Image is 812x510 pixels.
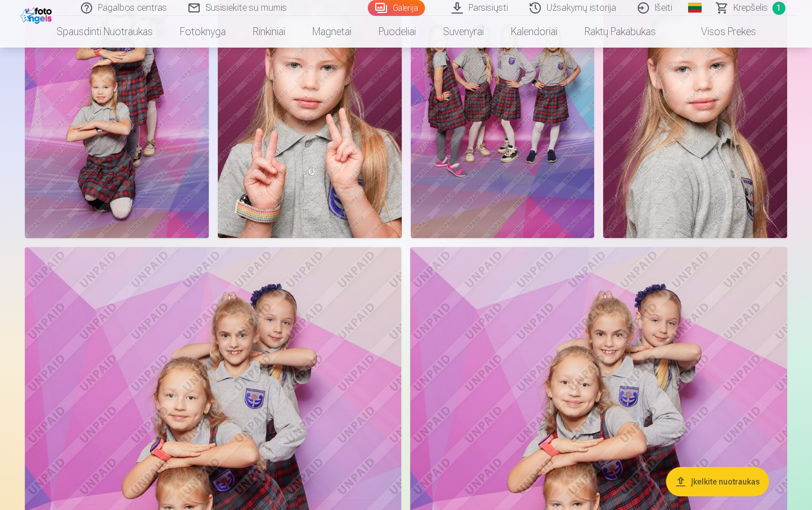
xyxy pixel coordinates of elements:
[166,16,239,48] a: Fotoknyga
[666,467,769,496] button: Įkelkite nuotraukas
[733,1,768,15] span: Krepšelis
[429,16,497,48] a: Suvenyrai
[299,16,365,48] a: Magnetai
[669,16,770,48] a: Visos prekės
[365,16,429,48] a: Puodeliai
[20,5,55,24] img: /fa2
[772,2,785,15] span: 1
[571,16,669,48] a: Raktų pakabukas
[497,16,571,48] a: Kalendoriai
[239,16,299,48] a: Rinkiniai
[43,16,166,48] a: Spausdinti nuotraukas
